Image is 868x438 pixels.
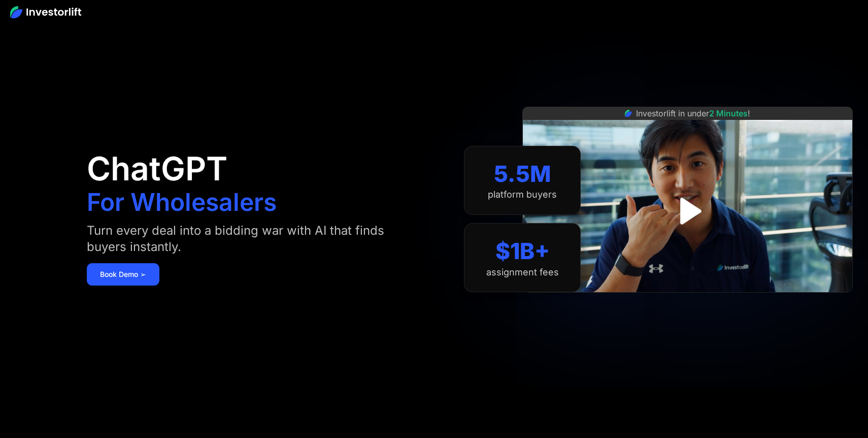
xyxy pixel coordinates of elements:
div: 5.5M [494,161,551,187]
span: 2 Minutes [709,108,748,118]
div: Turn every deal into a bidding war with AI that finds buyers instantly. [87,223,408,255]
div: platform buyers [488,189,557,200]
a: Book Demo ➢ [87,263,159,286]
div: $1B+ [495,238,550,265]
a: open lightbox [665,189,710,234]
div: assignment fees [486,267,559,278]
h1: ChatGPT [87,152,227,185]
iframe: Customer reviews powered by Trustpilot [612,298,764,310]
div: Investorlift in under ! [636,107,750,119]
h1: For Wholesalers [87,190,277,214]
